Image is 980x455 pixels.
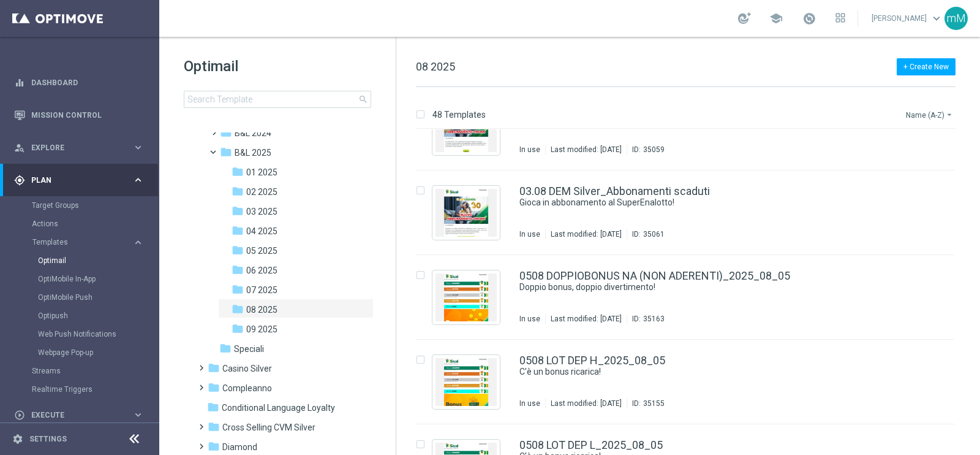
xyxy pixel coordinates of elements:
a: [PERSON_NAME]keyboard_arrow_down [870,9,944,28]
div: Templates [32,233,158,362]
i: folder [220,146,232,158]
div: Dashboard [14,66,144,99]
a: Webpage Pop-up [38,348,127,357]
button: + Create New [897,58,956,75]
i: arrow_drop_down [944,110,954,120]
i: folder [232,283,244,296]
button: play_circle_outline Execute keyboard_arrow_right [13,410,145,420]
div: Press SPACE to select this row. [404,170,978,255]
img: 35061.jpeg [435,189,497,237]
div: Target Groups [32,196,158,215]
span: B&L 2024 [235,128,271,139]
span: Plan [31,177,132,184]
a: Settings [29,435,67,443]
a: 03.08 DEM Silver_Abbonamenti scaduti [519,186,710,197]
div: In use [519,314,540,324]
a: Doppio bonus, doppio divertimento! [519,281,875,293]
span: Compleanno [222,383,272,394]
div: Optipush [38,307,158,325]
span: search [358,94,368,104]
div: Doppio bonus, doppio divertimento! [519,281,903,293]
button: Name (A-Z)arrow_drop_down [905,107,956,122]
span: Templates [32,239,120,246]
a: Optipush [38,311,127,321]
span: school [769,12,783,25]
span: Conditional Language Loyalty [222,402,335,413]
a: Target Groups [32,201,127,210]
a: Realtime Triggers [32,384,127,394]
div: 35061 [643,229,665,239]
a: 0508 DOPPIOBONUS NA (NON ADERENTI)_2025_08_05 [519,270,790,281]
i: folder [219,342,232,354]
i: keyboard_arrow_right [132,409,144,421]
a: 0508 LOT DEP H_2025_08_05 [519,355,665,366]
div: Press SPACE to select this row. [404,340,978,424]
div: Webpage Pop-up [38,343,158,362]
i: settings [12,434,23,445]
div: 35155 [643,399,665,408]
h1: Optimail [184,56,371,76]
div: Plan [14,175,132,186]
span: B&L 2025 [235,147,271,158]
div: Gioca in abbonamento al SuperEnalotto! [519,197,903,208]
div: mM [944,7,968,30]
span: 04 2025 [246,226,277,237]
div: Last modified: [DATE] [546,399,627,408]
a: OptiMobile In-App [38,274,127,284]
img: 35155.jpeg [435,358,497,406]
i: keyboard_arrow_right [132,142,144,153]
div: ID: [627,399,665,408]
i: keyboard_arrow_right [132,174,144,186]
i: folder [232,323,244,335]
img: 35163.jpeg [435,273,497,321]
div: Mission Control [14,99,144,131]
div: Explore [14,142,132,153]
span: keyboard_arrow_down [930,12,943,25]
div: Streams [32,362,158,380]
div: ID: [627,145,665,155]
div: In use [519,145,540,155]
div: Optimail [38,251,158,270]
p: 48 Templates [432,109,486,120]
i: folder [208,362,220,374]
i: equalizer [14,77,25,88]
a: Optimail [38,256,127,266]
i: folder [232,303,244,315]
i: folder [232,185,244,197]
div: Realtime Triggers [32,380,158,399]
div: Last modified: [DATE] [546,145,627,155]
div: In use [519,399,540,408]
span: Execute [31,411,132,419]
i: folder [232,166,244,178]
span: 01 2025 [246,167,277,178]
div: Mission Control [13,110,145,120]
div: 35163 [643,314,665,324]
a: Actions [32,219,127,229]
div: Last modified: [DATE] [546,314,627,324]
i: folder [208,440,220,453]
a: 0508 LOT DEP L_2025_08_05 [519,440,663,451]
div: 35059 [643,145,665,155]
button: person_search Explore keyboard_arrow_right [13,143,145,153]
i: folder [207,401,219,413]
span: Explore [31,144,132,151]
div: Templates keyboard_arrow_right [32,237,145,247]
div: equalizer Dashboard [13,78,145,88]
span: 05 2025 [246,245,277,256]
div: Last modified: [DATE] [546,229,627,239]
i: folder [220,126,232,139]
a: Web Push Notifications [38,329,127,339]
button: gps_fixed Plan keyboard_arrow_right [13,175,145,185]
span: 07 2025 [246,285,277,296]
i: folder [208,381,220,394]
div: Press SPACE to select this row. [404,255,978,340]
i: person_search [14,142,25,153]
div: OptiMobile Push [38,288,158,307]
span: 02 2025 [246,186,277,197]
span: 03 2025 [246,206,277,217]
i: folder [232,264,244,276]
div: Execute [14,410,132,421]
